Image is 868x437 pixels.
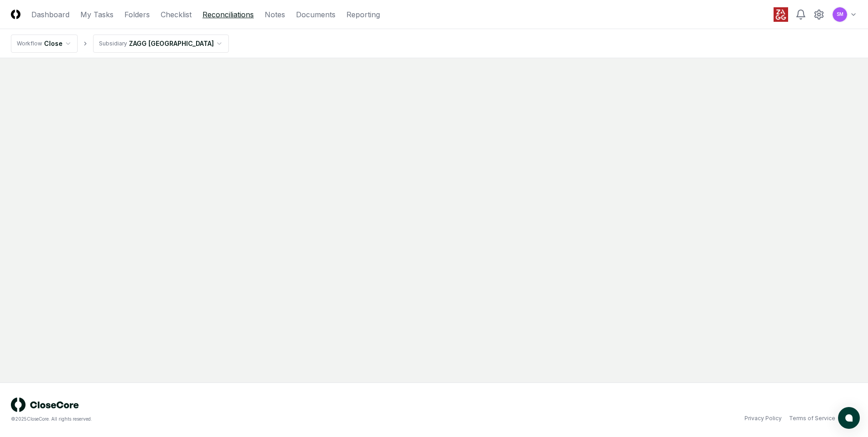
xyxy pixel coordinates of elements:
[265,9,285,20] a: Notes
[11,416,434,422] div: © 2025 CloseCore. All rights reserved.
[296,9,335,20] a: Documents
[11,10,20,19] img: Logo
[838,407,860,429] button: atlas-launcher
[202,9,254,20] a: Reconciliations
[80,9,113,20] a: My Tasks
[11,397,79,412] img: logo
[837,11,843,18] span: SM
[99,40,127,48] div: Subsidiary
[124,9,150,20] a: Folders
[11,35,229,53] nav: breadcrumb
[17,40,42,48] div: Workflow
[745,414,782,422] a: Privacy Policy
[346,9,380,20] a: Reporting
[774,7,788,22] img: ZAGG logo
[832,6,848,23] button: SM
[161,9,192,20] a: Checklist
[789,414,835,422] a: Terms of Service
[31,9,69,20] a: Dashboard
